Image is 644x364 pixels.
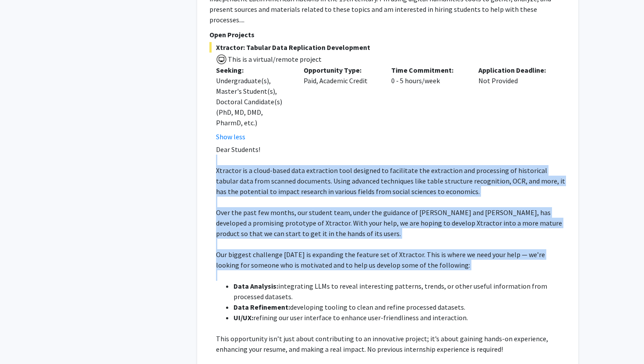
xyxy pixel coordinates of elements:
[216,166,565,196] span: Xtractor is a cloud-based data extraction tool designed to facilitate the extraction and processi...
[216,75,290,128] div: Undergraduate(s), Master's Student(s), Doctoral Candidate(s) (PhD, MD, DMD, PharmD, etc.)
[478,65,553,75] p: Application Deadline:
[216,334,548,353] span: This opportunity isn’t just about contributing to an innovative project; it’s about gaining hands...
[253,313,468,322] span: refining our user interface to enhance user-friendliness and interaction.
[209,42,566,53] span: Xtractor: Tabular Data Replication Development
[227,55,322,64] span: This is a virtual/remote project
[234,303,290,311] strong: Data Refinement:
[209,29,566,40] p: Open Projects
[290,303,465,311] span: developing tooling to clean and refine processed datasets.
[297,65,385,142] div: Paid, Academic Credit
[7,325,37,357] iframe: Chat
[234,282,547,301] span: integrating LLMs to reveal interesting patterns, trends, or other useful information from process...
[216,208,562,238] span: Over the past few months, our student team, under the guidance of [PERSON_NAME] and [PERSON_NAME]...
[216,131,245,142] button: Show less
[216,65,290,75] p: Seeking:
[385,65,472,142] div: 0 - 5 hours/week
[216,145,260,154] span: Dear Students!
[234,282,278,290] strong: Data Analysis:
[304,65,378,75] p: Opportunity Type:
[391,65,466,75] p: Time Commitment:
[472,65,559,142] div: Not Provided
[234,313,253,322] strong: UI/UX:
[216,250,545,269] span: Our biggest challenge [DATE] is expanding the feature set of Xtractor. This is where we need your...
